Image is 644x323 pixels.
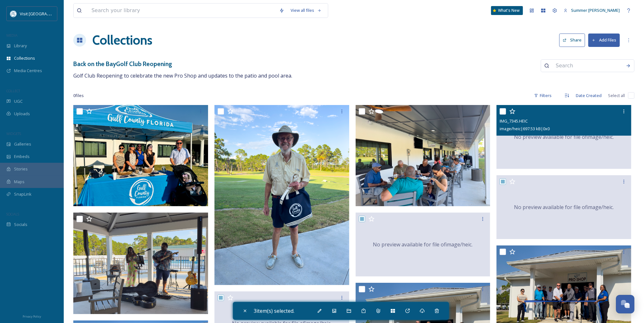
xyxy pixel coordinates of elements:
[14,111,30,117] span: Uploads
[73,213,208,314] img: IMG_3942.jpg
[14,166,28,172] span: Stories
[14,55,35,61] span: Collections
[23,312,41,320] a: Privacy Policy
[561,4,623,17] a: Summer [PERSON_NAME]
[14,98,23,104] span: UGC
[73,105,208,206] img: IMG_9931.JPG
[373,241,473,248] span: No preview available for file of image/heic .
[616,295,634,313] button: Open Chat
[14,191,32,197] span: SnapLink
[14,154,30,160] span: Embeds
[6,212,19,216] span: SOCIALS
[6,131,21,136] span: WIDGETS
[608,93,625,99] span: Select all
[571,7,620,13] span: Summer [PERSON_NAME]
[287,4,325,17] a: View all files
[553,59,623,73] input: Search
[14,68,42,74] span: Media Centres
[10,11,17,17] img: download%20%282%29.png
[491,6,523,15] a: What's New
[20,11,69,17] span: Visit [GEOGRAPHIC_DATA]
[514,203,614,211] span: No preview available for file of image/heic .
[559,34,585,47] button: Share
[214,105,349,285] img: IMG_3954.jpg
[500,126,550,131] span: image/heic | 697.53 kB | 0 x 0
[531,89,555,102] div: Filters
[573,89,605,102] div: Date Created
[14,222,27,228] span: Socials
[356,105,490,206] img: IMG_3952.jpg
[23,314,41,319] span: Privacy Policy
[14,179,25,185] span: Maps
[88,4,276,18] input: Search your library
[92,31,152,50] a: Collections
[514,133,614,141] span: No preview available for file of image/heic .
[73,72,292,79] span: Golf Club Reopening to celebrate the new Pro Shop and updates to the patio and pool area.
[588,34,620,47] button: Add Files
[14,141,31,147] span: Galleries
[6,33,18,38] span: MEDIA
[73,93,84,99] span: 0 file s
[14,43,27,49] span: Library
[6,88,20,93] span: COLLECT
[500,118,528,124] span: IMG_7345.HEIC
[254,307,295,315] span: 3 item(s) selected.
[73,59,292,69] h3: Back on the BayGolf Club Reopening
